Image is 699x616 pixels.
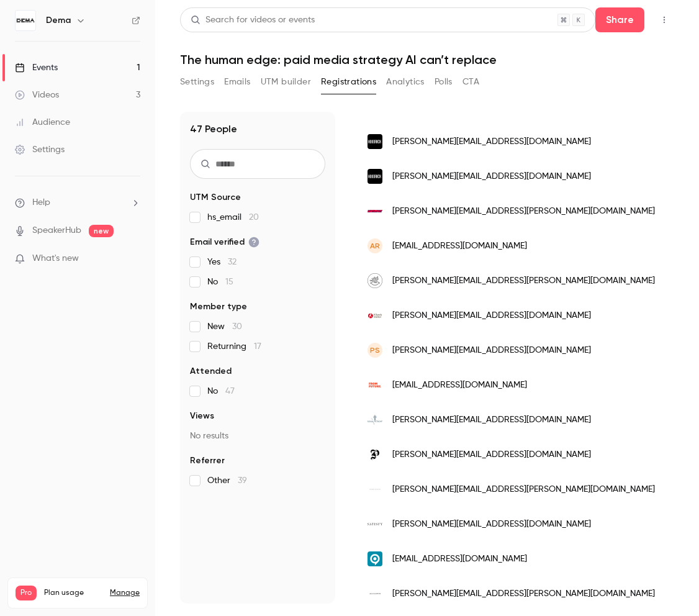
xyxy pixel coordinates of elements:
[368,482,382,497] img: magdabutrym.com
[207,276,233,288] span: No
[180,52,674,67] h1: The human edge: paid media strategy AI can’t replace
[435,72,453,92] button: Polls
[110,588,140,598] a: Manage
[207,385,235,397] span: No
[232,322,242,331] span: 30
[392,379,527,392] span: [EMAIL_ADDRESS][DOMAIN_NAME]
[392,309,591,322] span: [PERSON_NAME][EMAIL_ADDRESS][DOMAIN_NAME]
[368,551,382,566] img: asiakastieto.fi
[207,211,259,224] span: hs_email
[15,89,59,101] div: Videos
[32,224,81,237] a: SpeakerHub
[16,586,37,600] span: Pro
[15,61,58,74] div: Events
[368,447,382,462] img: bomboneriapons.com
[392,274,655,288] span: [PERSON_NAME][EMAIL_ADDRESS][PERSON_NAME][DOMAIN_NAME]
[392,448,591,461] span: [PERSON_NAME][EMAIL_ADDRESS][DOMAIN_NAME]
[368,586,382,601] img: allsaints.com
[190,365,232,378] span: Attended
[392,587,655,600] span: [PERSON_NAME][EMAIL_ADDRESS][PERSON_NAME][DOMAIN_NAME]
[207,320,242,333] span: New
[249,213,259,222] span: 20
[321,72,376,92] button: Registrations
[368,523,382,525] img: satisfyrunning.com
[15,196,140,209] li: help-dropdown-opener
[32,196,50,209] span: Help
[392,483,655,496] span: [PERSON_NAME][EMAIL_ADDRESS][PERSON_NAME][DOMAIN_NAME]
[32,252,79,265] span: What's new
[190,430,325,442] p: No results
[180,72,214,92] button: Settings
[368,378,382,392] img: fromfuture.com
[392,518,591,531] span: [PERSON_NAME][EMAIL_ADDRESS][DOMAIN_NAME]
[462,72,479,92] button: CTA
[368,308,382,323] img: kilandsmattor.se
[238,476,247,485] span: 39
[370,240,380,251] span: AR
[15,143,65,156] div: Settings
[368,412,382,427] img: soniapetroff.com
[370,345,380,356] span: PS
[368,169,382,184] img: hoodrichuk.com
[392,205,655,218] span: [PERSON_NAME][EMAIL_ADDRESS][PERSON_NAME][DOMAIN_NAME]
[89,225,114,237] span: new
[190,236,259,248] span: Email verified
[15,116,70,129] div: Audience
[190,122,237,137] h1: 47 People
[392,553,527,566] span: [EMAIL_ADDRESS][DOMAIN_NAME]
[254,342,261,351] span: 17
[392,344,591,357] span: [PERSON_NAME][EMAIL_ADDRESS][DOMAIN_NAME]
[125,253,140,265] iframe: Noticeable Trigger
[225,278,233,286] span: 15
[386,72,425,92] button: Analytics
[368,210,382,212] img: matsmart.se
[190,191,325,487] section: facet-groups
[46,14,71,27] h6: Dema
[207,474,247,487] span: Other
[392,135,591,148] span: [PERSON_NAME][EMAIL_ADDRESS][DOMAIN_NAME]
[190,191,241,204] span: UTM Source
[191,14,315,27] div: Search for videos or events
[368,273,382,288] img: childrensalon.com
[207,256,237,268] span: Yes
[261,72,311,92] button: UTM builder
[392,414,591,427] span: [PERSON_NAME][EMAIL_ADDRESS][DOMAIN_NAME]
[190,410,214,422] span: Views
[392,170,591,183] span: [PERSON_NAME][EMAIL_ADDRESS][DOMAIN_NAME]
[190,301,247,313] span: Member type
[595,7,644,32] button: Share
[16,11,35,30] img: Dema
[228,258,237,266] span: 32
[368,134,382,149] img: hoodrichuk.com
[190,455,225,467] span: Referrer
[225,387,235,396] span: 47
[224,72,250,92] button: Emails
[207,340,261,353] span: Returning
[44,588,102,598] span: Plan usage
[392,240,527,253] span: [EMAIL_ADDRESS][DOMAIN_NAME]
